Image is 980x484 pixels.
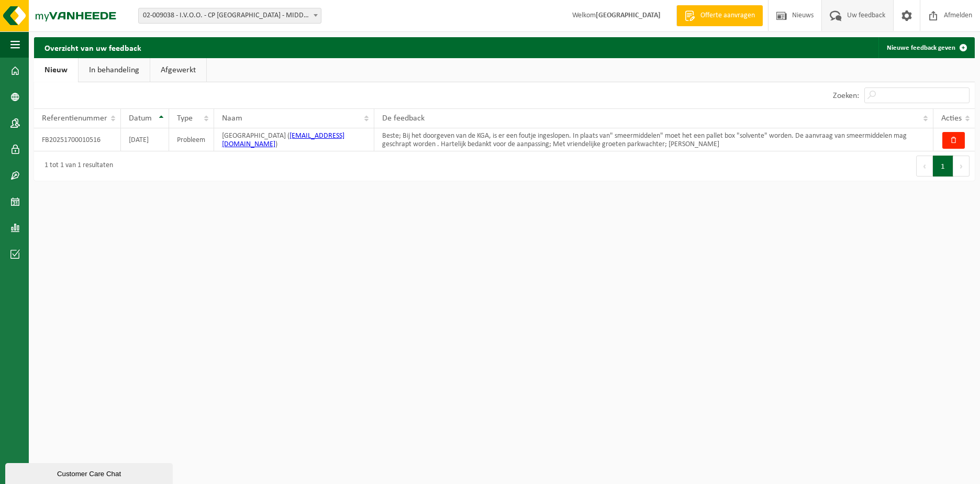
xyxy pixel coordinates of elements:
[34,37,152,58] h2: Overzicht van uw feedback
[222,114,242,123] span: Naam
[698,10,758,21] span: Offerte aanvragen
[833,92,859,100] label: Zoeken:
[374,128,933,151] td: Beste; Bij het doorgeven van de KGA, is er een foutje ingeslopen. In plaats van" smeermiddelen" m...
[169,128,214,151] td: Probleem
[5,461,175,484] iframe: chat widget
[34,58,78,82] a: Nieuw
[596,12,661,19] strong: [GEOGRAPHIC_DATA]
[79,58,150,82] a: In behandeling
[214,128,375,151] td: [GEOGRAPHIC_DATA] ( )
[42,114,107,123] span: Referentienummer
[941,114,962,123] span: Acties
[953,156,970,177] button: Next
[138,8,321,24] span: 02-009038 - I.V.O.O. - CP MIDDELKERKE - MIDDELKERKE
[34,128,121,151] td: FB20251700010516
[676,5,763,26] a: Offerte aanvragen
[129,114,152,123] span: Datum
[150,58,206,82] a: Afgewerkt
[878,37,974,58] a: Nieuwe feedback geven
[139,8,321,23] span: 02-009038 - I.V.O.O. - CP MIDDELKERKE - MIDDELKERKE
[382,114,425,123] span: De feedback
[222,132,344,148] a: [EMAIL_ADDRESS][DOMAIN_NAME]
[177,114,193,123] span: Type
[916,156,933,177] button: Previous
[121,128,169,151] td: [DATE]
[933,156,953,177] button: 1
[39,157,113,175] div: 1 tot 1 van 1 resultaten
